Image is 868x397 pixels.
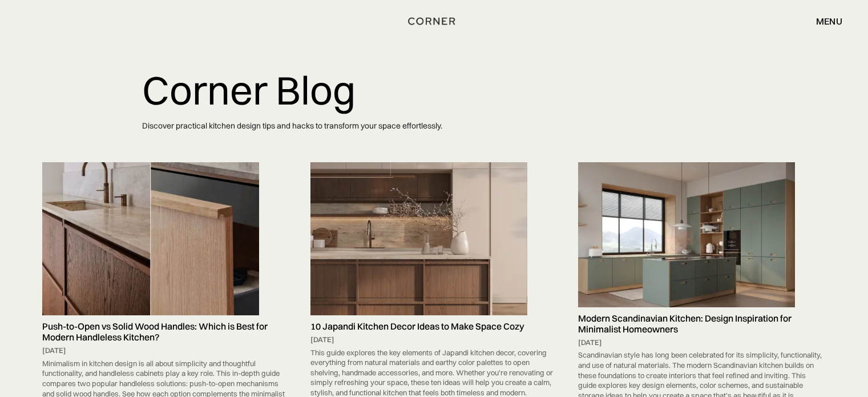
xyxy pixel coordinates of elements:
[578,338,826,348] div: [DATE]
[404,14,463,29] a: home
[816,17,842,26] div: menu
[310,321,558,332] h5: 10 Japandi Kitchen Decor Ideas to Make Space Cozy
[805,11,842,31] div: menu
[310,335,558,345] div: [DATE]
[142,112,726,140] p: Discover practical kitchen design tips and hacks to transform your space effortlessly.
[42,346,290,356] div: [DATE]
[42,321,290,343] h5: Push-to-Open vs Solid Wood Handles: Which is Best for Modern Handleless Kitchen?
[578,313,826,335] h5: Modern Scandinavian Kitchen: Design Inspiration for Minimalist Homeowners
[142,69,726,112] h1: Corner Blog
